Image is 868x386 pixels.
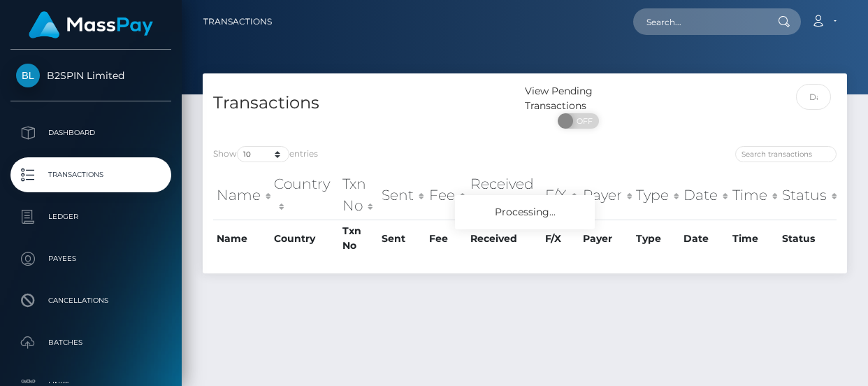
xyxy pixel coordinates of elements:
[10,325,171,360] a: Batches
[10,69,171,82] span: B2SPIN Limited
[729,220,779,257] th: Time
[16,248,166,269] p: Payees
[542,220,579,257] th: F/X
[579,170,632,220] th: Payer
[378,220,425,257] th: Sent
[10,241,171,276] a: Payees
[16,332,166,353] p: Batches
[10,283,171,318] a: Cancellations
[779,220,837,257] th: Status
[735,146,837,162] input: Search transactions
[632,220,680,257] th: Type
[16,206,166,227] p: Ledger
[633,8,765,35] input: Search...
[467,220,542,257] th: Received
[467,170,542,220] th: Received
[213,146,318,162] label: Show entries
[525,84,632,113] div: View Pending Transactions
[455,195,595,229] div: Processing...
[339,170,378,220] th: Txn No
[10,199,171,234] a: Ledger
[729,170,779,220] th: Time
[203,7,272,36] a: Transactions
[378,170,425,220] th: Sent
[10,115,171,150] a: Dashboard
[213,91,514,115] h4: Transactions
[632,170,680,220] th: Type
[542,170,579,220] th: F/X
[270,220,339,257] th: Country
[16,122,166,143] p: Dashboard
[29,11,153,38] img: MassPay Logo
[16,64,40,87] img: B2SPIN Limited
[680,220,729,257] th: Date
[579,220,632,257] th: Payer
[237,146,289,162] select: Showentries
[426,170,467,220] th: Fee
[796,84,831,110] input: Date filter
[339,220,378,257] th: Txn No
[10,157,171,192] a: Transactions
[16,290,166,311] p: Cancellations
[16,164,166,185] p: Transactions
[680,170,729,220] th: Date
[565,113,600,129] span: OFF
[426,220,467,257] th: Fee
[213,170,270,220] th: Name
[213,220,270,257] th: Name
[270,170,339,220] th: Country
[779,170,837,220] th: Status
